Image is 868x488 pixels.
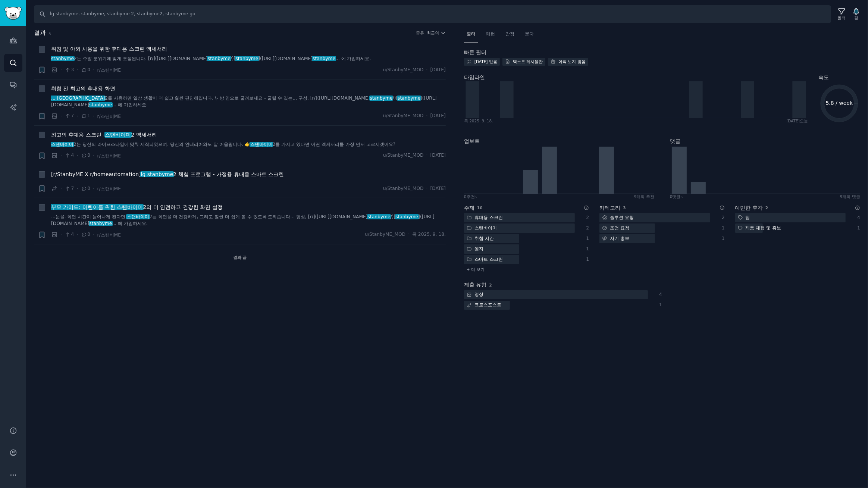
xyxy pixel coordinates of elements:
font: 0 [464,194,467,199]
font: 0 [87,186,90,191]
font: 카테고리 [599,205,620,211]
font: [DATE] [430,186,446,191]
font: ... 에 가입하세요. [112,102,147,107]
font: 5 [48,31,51,36]
font: 종류 [416,31,424,35]
font: [DATE] 없음 [474,59,497,64]
font: r/스탠비ME [97,153,120,159]
font: · [60,232,62,238]
font: ]([URL][DOMAIN_NAME] [258,56,313,61]
font: · [93,232,94,238]
font: 4 [71,153,74,158]
font: 예민한 후각 [735,205,763,211]
font: 2를 가지고 있다면 어떤 액세서리를 가장 먼저 고르시겠어요? [273,142,396,147]
font: 2 [143,204,147,210]
font: 0 [87,232,90,237]
font: 2 [722,215,725,220]
font: r/스탠비ME [97,114,120,119]
font: 1 [722,236,725,241]
font: 팁 [746,215,750,220]
font: stanbyme [51,56,74,61]
font: stanbyme [235,56,258,61]
font: 휴대용 스크린 [474,215,503,220]
font: 2 [489,283,492,287]
font: 빠른 필터 [464,49,486,55]
font: 제출 유형 [464,282,486,288]
text: 5.8 / week [826,100,853,106]
font: 최고의 휴대용 스크린 - [51,132,105,138]
font: 1 [722,225,725,231]
font: ... 에 가입하세요. [335,56,371,61]
font: 2는 화면을 더 건강하게, 그리고 훨씬 더 쉽게 볼 수 있도록 도와줍니다... 형성, [r/]([URL][DOMAIN_NAME] [149,214,368,219]
font: 최근의 [427,31,439,35]
font: 1 [586,236,589,241]
font: 스탠바이미 [474,225,497,231]
font: 4 [857,215,860,220]
font: [DATE] [430,153,446,158]
font: u/StanbyME_MOD [383,186,424,191]
font: 스탠바이미 [51,142,73,147]
font: 1 [586,246,589,251]
font: 추천 [467,194,475,199]
font: 조언 요청 [610,225,629,231]
a: [r/StanbyME X r/homeautomation]lg stanbyme2 체험 프로그램 - 가정용 휴대용 스마트 스크린 [51,171,284,178]
font: 목 2025. 9. 18. [464,119,493,123]
font: 4 [659,292,662,297]
font: · [76,153,78,159]
font: 1 [586,257,589,262]
font: stanbyme [208,56,231,61]
font: . \- 방 안으로 굴려보세요 - 굴릴 수 있는... 구성, [r/]([URL][DOMAIN_NAME] [212,96,370,101]
font: 스탠바이미 [127,214,149,219]
font: u/StanbyME_MOD [383,113,424,118]
font: 1 [87,113,90,118]
input: 검색 키워드 [34,5,831,23]
font: 0 [87,153,90,158]
font: 7 [71,186,74,191]
a: ...눈을. 화면 시간이 늘어나게 된다면,스탠바이미2는 화면을 더 건강하게, 그리고 훨씬 더 쉽게 볼 수 있도록 도와줍니다... 형성, [r/]([URL][DOMAIN_NAM... [51,214,446,227]
font: · [76,113,78,119]
font: 스마트 스크린 [474,257,503,262]
font: 댓글 [673,194,681,199]
font: stanbyme [368,214,391,219]
font: 길 [854,16,858,20]
font: r/스탠비ME [97,68,120,73]
font: [r/StanbyME X r/homeautomation] [51,171,141,177]
font: 결과 [34,29,46,36]
font: 주제 [464,205,474,211]
font: 텍스트 게시물만 [513,59,543,64]
font: · [93,113,94,119]
a: stanbyme2는 주말 분위기에 맞게 조정됩니다. [r/]([URL][DOMAIN_NAME]stanbyme/)[stanbyme]([URL][DOMAIN_NAME]stanby... [51,56,446,62]
font: · [426,67,428,72]
font: · [426,113,428,118]
font: · [60,153,62,159]
font: · [408,232,410,237]
font: ...눈을. 화면 시간이 늘어나게 된다면, [51,214,127,219]
font: 영상 [474,292,483,297]
font: · [60,113,62,119]
font: 3 [71,67,74,72]
font: 패턴 [486,31,495,37]
font: s [681,194,683,199]
font: 필터 [838,16,846,20]
font: 취침 시간 [474,236,494,241]
font: 9개의 댓글 [840,194,860,199]
a: 부모 가이드: 어린이를 위한 스탠바이미2의 더 안전하고 건강한 화면 설정 [51,203,223,211]
font: s [475,194,477,199]
font: [DATE] [430,113,446,118]
font: 스탠바이미 [105,132,131,138]
font: 1 [659,302,662,307]
font: 0 [670,194,673,199]
a: ... [GEOGRAPHIC_DATA]2를 사용하면 일상 생활이 더 쉽고 훨씬 편안해집니다. \- 방 안으로 굴려보세요 - 굴릴 수 있는... 구성, [r/]([URL][DO... [51,95,446,108]
font: 2는 주말 분위기에 맞게 조정됩니다. [r/]([URL][DOMAIN_NAME] [74,56,208,61]
font: · [426,153,428,158]
font: 7 [71,113,74,118]
font: 4 [71,232,74,237]
font: r/스탠비ME [97,186,120,191]
font: 댓글 [670,138,680,144]
font: · [93,153,94,159]
font: [DATE] [786,119,800,123]
font: 의 더 안전하고 건강한 화면 설정 [146,204,222,210]
font: · [93,185,94,191]
font: 1 [857,225,860,231]
font: stanbyme [398,96,420,101]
